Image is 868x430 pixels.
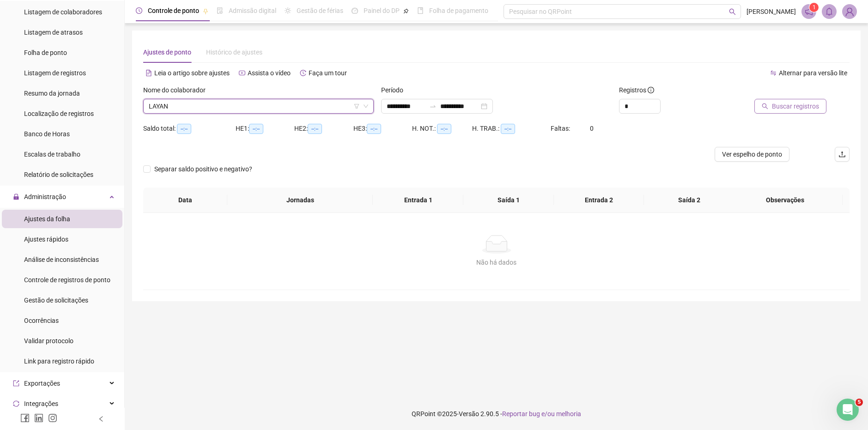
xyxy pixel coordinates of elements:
span: left [98,416,104,422]
span: Listagem de atrasos [24,29,83,36]
span: swap [770,70,777,76]
span: Banco de Horas [24,130,70,138]
div: HE 1: [236,123,294,134]
span: Faça um tour [309,69,347,77]
div: H. TRAB.: [472,123,551,134]
span: down [363,103,369,109]
span: file-done [217,7,223,14]
span: youtube [239,70,245,76]
span: pushpin [403,8,409,14]
span: [PERSON_NAME] [747,6,796,17]
span: Assista o vídeo [248,69,291,77]
span: dashboard [352,7,358,14]
th: Entrada 1 [373,188,463,213]
span: book [417,7,424,14]
span: Observações [735,195,835,205]
span: Exportações [24,380,60,387]
sup: 1 [809,3,819,12]
span: Escalas de trabalho [24,151,80,158]
span: export [13,380,19,387]
span: Administração [24,193,66,200]
button: Ver espelho de ponto [715,147,789,162]
img: 74145 [843,5,856,18]
span: Listagem de registros [24,69,86,77]
iframe: Intercom live chat [837,399,859,421]
span: instagram [48,413,57,423]
span: Controle de ponto [148,7,199,14]
span: Separar saldo positivo e negativo? [151,164,256,174]
span: Faltas: [551,125,571,132]
span: --:-- [367,124,381,134]
span: sun [285,7,291,14]
span: lock [13,194,19,200]
span: Link para registro rápido [24,357,94,365]
span: linkedin [34,413,43,423]
span: clock-circle [136,7,142,14]
span: Gestão de férias [297,7,343,14]
span: Ver espelho de ponto [722,149,782,159]
span: upload [838,151,846,158]
span: Ajustes de ponto [143,48,191,56]
button: Buscar registros [754,99,826,114]
span: Alternar para versão lite [779,69,847,77]
span: Listagem de colaboradores [24,8,102,16]
span: swap-right [429,103,437,110]
span: Localização de registros [24,110,94,117]
div: HE 3: [353,123,412,134]
span: Ajustes rápidos [24,236,68,243]
span: 1 [813,4,816,11]
span: Leia o artigo sobre ajustes [154,69,230,77]
th: Jornadas [227,188,373,213]
span: search [762,103,768,109]
span: Resumo da jornada [24,90,80,97]
span: info-circle [648,87,654,93]
span: Ocorrências [24,317,59,324]
span: Histórico de ajustes [206,48,262,56]
th: Entrada 2 [554,188,644,213]
span: pushpin [203,8,208,14]
span: LAYAN [149,99,368,113]
span: --:-- [308,124,322,134]
span: facebook [20,413,30,423]
span: sync [13,400,19,407]
th: Saída 1 [463,188,554,213]
span: 0 [590,125,594,132]
div: Não há dados [154,257,838,267]
span: Gestão de solicitações [24,297,88,304]
span: Controle de registros de ponto [24,276,110,284]
span: bell [825,7,833,16]
span: Validar protocolo [24,337,73,345]
label: Nome do colaborador [143,85,212,95]
footer: QRPoint © 2025 - 2.90.5 - [125,398,868,430]
span: Integrações [24,400,58,407]
span: notification [805,7,813,16]
div: Saldo total: [143,123,236,134]
span: --:-- [177,124,191,134]
span: --:-- [249,124,263,134]
span: 5 [856,399,863,406]
span: to [429,103,437,110]
span: Ajustes da folha [24,215,70,223]
label: Período [381,85,409,95]
span: search [729,8,736,15]
span: Folha de pagamento [429,7,488,14]
span: Folha de ponto [24,49,67,56]
span: --:-- [501,124,515,134]
span: Painel do DP [364,7,400,14]
span: history [300,70,306,76]
span: Admissão digital [229,7,276,14]
span: Relatório de solicitações [24,171,93,178]
div: HE 2: [294,123,353,134]
span: --:-- [437,124,451,134]
span: Registros [619,85,654,95]
span: file-text [146,70,152,76]
span: Versão [459,410,479,418]
span: filter [354,103,359,109]
span: Reportar bug e/ou melhoria [502,410,581,418]
th: Data [143,188,227,213]
th: Observações [728,188,843,213]
span: Análise de inconsistências [24,256,99,263]
div: H. NOT.: [412,123,472,134]
th: Saída 2 [644,188,734,213]
span: Buscar registros [772,101,819,111]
